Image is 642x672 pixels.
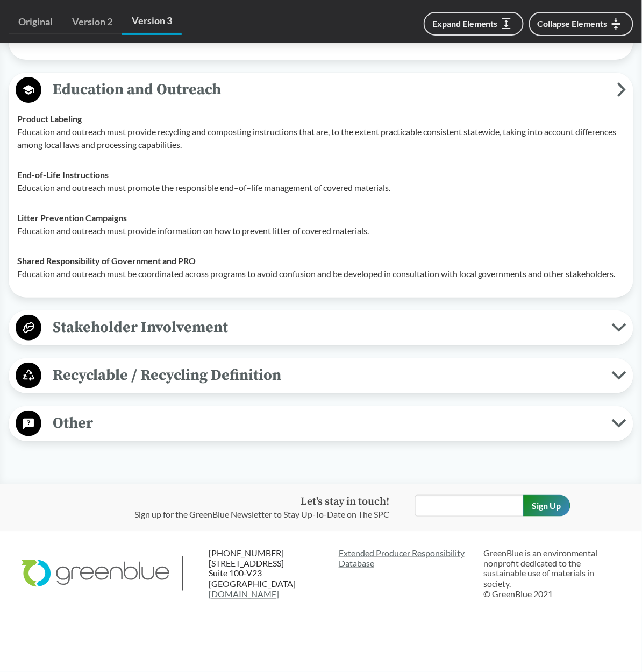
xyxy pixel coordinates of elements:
p: Education and outreach must be coordinated across programs to avoid confusion and be developed in... [17,267,625,280]
span: Education and Outreach [41,77,617,102]
button: Education and Outreach [12,76,630,104]
p: Education and outreach must promote the responsible end–of–life management of covered materials. [17,181,625,194]
p: Education and outreach must provide recycling and composting instructions that are, to the extent... [17,125,625,151]
span: Stakeholder Involvement [41,315,612,339]
button: Stakeholder Involvement [12,314,630,342]
button: Collapse Elements [529,12,633,36]
span: Other [41,411,612,435]
p: [PHONE_NUMBER] [STREET_ADDRESS] Suite 100-V23 [GEOGRAPHIC_DATA] [209,548,339,599]
strong: Product Labeling [17,114,82,124]
button: Recyclable / Recycling Definition [12,362,630,390]
strong: Let's stay in touch! [301,495,389,508]
input: Sign Up [523,495,570,517]
a: [DOMAIN_NAME] [209,589,279,599]
p: Education and outreach must provide information on how to prevent litter of covered materials. [17,224,625,237]
p: GreenBlue is an environmental nonprofit dedicated to the sustainable use of materials in society.... [484,548,620,599]
button: Expand Elements [424,12,524,36]
strong: End-of-Life Instructions [17,169,109,180]
span: Recyclable / Recycling Definition [41,363,612,387]
strong: Litter Prevention Campaigns [17,213,127,223]
strong: Shared Responsibility of Government and PRO [17,256,196,266]
a: Extended Producer ResponsibilityDatabase [339,548,475,568]
a: Original [9,10,62,34]
a: Version 3 [122,9,182,35]
p: Sign up for the GreenBlue Newsletter to Stay Up-To-Date on The SPC [134,508,389,521]
button: Other [12,410,630,437]
a: Version 2 [62,10,122,34]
